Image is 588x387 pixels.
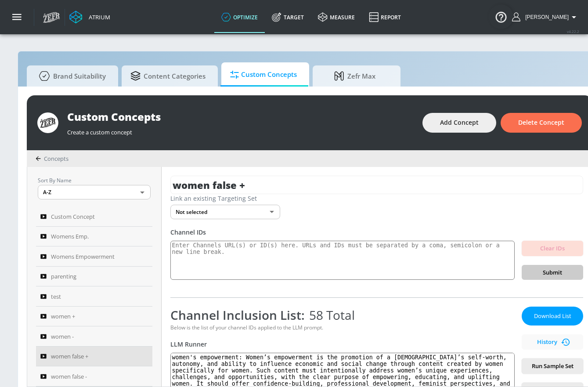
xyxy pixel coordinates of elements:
a: women false - [36,366,152,387]
div: Create a custom concept [67,124,414,136]
span: women - [51,331,74,342]
a: Womens Emp. [36,227,152,247]
button: History [522,334,583,350]
span: Womens Empowerment [51,251,115,262]
a: women + [36,307,152,327]
a: Atrium [69,11,110,24]
span: 58 Total [305,307,355,323]
div: A-Z [38,185,151,199]
span: History [525,337,580,347]
span: login as: aracely.alvarenga@zefr.com [522,14,569,20]
button: Open Resource Center [489,4,513,29]
span: test [51,291,61,302]
div: Concepts [36,155,69,163]
button: Add Concept [422,113,496,133]
a: Target [265,1,311,33]
span: women false + [51,351,88,362]
span: Delete Concept [518,117,564,128]
div: Custom Concepts [67,109,414,124]
a: women false + [36,347,152,367]
span: Concepts [44,155,69,163]
a: Custom Concept [36,206,152,227]
div: Channel IDs [170,228,583,236]
button: Delete Concept [501,113,582,133]
a: parenting [36,267,152,287]
span: Custom Concepts [230,64,297,85]
p: Sort By Name [38,176,151,185]
div: Channel Inclusion List: [170,307,515,323]
span: Custom Concept [51,211,95,222]
button: [PERSON_NAME] [512,12,579,22]
span: women + [51,311,75,322]
div: LLM Runner [170,340,515,348]
a: test [36,286,152,307]
div: Below is the list of your channel IDs applied to the LLM prompt. [170,324,515,331]
div: Atrium [85,13,110,21]
span: Clear IDs [529,243,576,253]
span: Zefr Max [321,65,388,87]
div: Link an existing Targeting Set [170,194,583,203]
a: measure [311,1,362,33]
button: Download List [522,307,583,326]
span: women false - [51,371,87,382]
span: Run Sample Set [529,361,576,371]
span: parenting [51,271,76,282]
span: Content Categories [130,65,206,87]
span: Add Concept [440,117,479,128]
span: Download List [530,311,574,321]
a: optimize [214,1,265,33]
a: women - [36,326,152,347]
span: Brand Suitability [36,65,106,87]
a: Womens Empowerment [36,246,152,267]
div: Not selected [170,205,280,219]
button: Clear IDs [522,241,583,256]
button: Run Sample Set [522,358,583,374]
span: v 4.22.2 [567,29,579,34]
a: Report [362,1,408,33]
span: Womens Emp. [51,231,89,242]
